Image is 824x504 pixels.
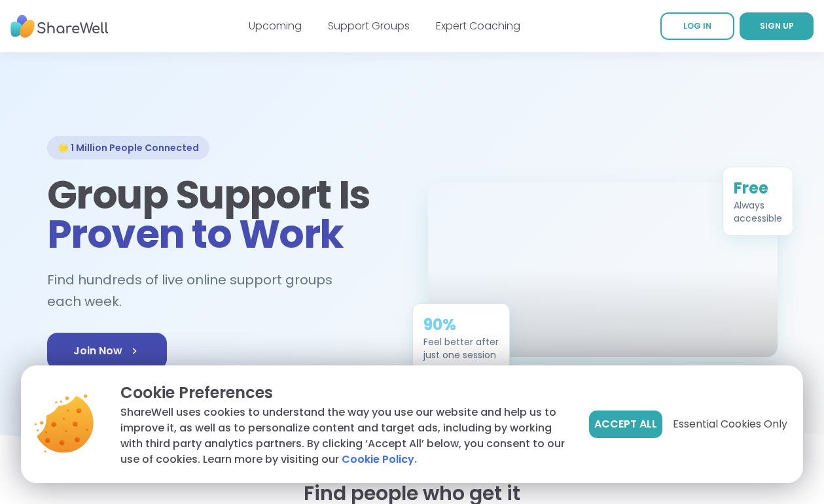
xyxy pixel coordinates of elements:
[594,416,657,432] span: Accept All
[47,333,167,369] a: Join Now
[249,18,302,33] a: Upcoming
[436,18,520,33] a: Expert Coaching
[423,314,499,335] div: 90%
[740,12,814,40] a: SIGN UP
[683,20,711,31] span: LOG IN
[73,343,141,359] span: Join Now
[423,335,499,361] div: Feel better after just one session
[120,381,568,405] p: Cookie Preferences
[589,411,662,438] button: Accept All
[760,20,794,31] span: SIGN UP
[342,452,417,467] a: Cookie Policy.
[10,8,109,44] img: ShareWell Nav Logo
[328,18,410,33] a: Support Groups
[734,199,782,225] div: Always accessible
[120,405,568,467] p: ShareWell uses cookies to understand the way you use our website and help us to improve it, as we...
[47,207,344,261] span: Proven to Work
[673,416,787,432] span: Essential Cookies Only
[660,12,734,40] a: LOG IN
[47,136,209,160] div: 🌟 1 Million People Connected
[47,269,397,312] h2: Find hundreds of live online support groups each week.
[734,178,782,199] div: Free
[47,175,397,254] h1: Group Support Is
